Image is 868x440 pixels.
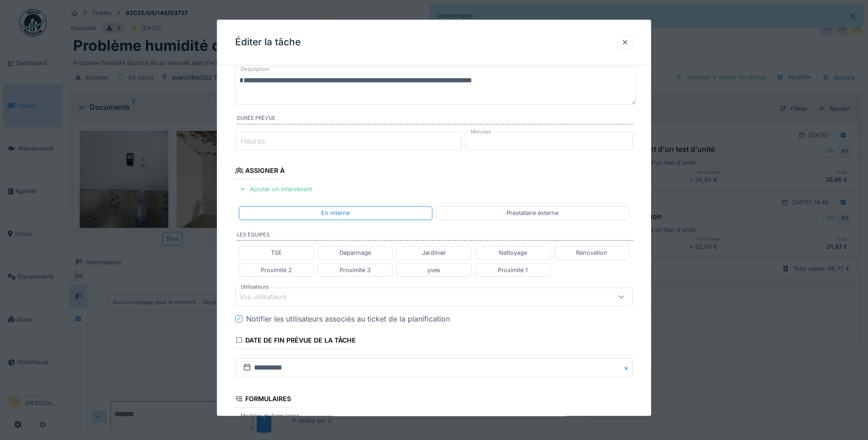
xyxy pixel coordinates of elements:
div: Notifier les utilisateurs associés au ticket de la planification [246,313,450,324]
div: Proximité 1 [498,266,528,274]
label: Heures [239,136,267,147]
div: TSE [271,249,282,258]
button: Close [623,358,633,377]
label: Minutes [469,128,493,136]
div: Proximité 3 [340,266,371,274]
div: Formulaires [235,392,291,408]
div: Ajouter un intervenant [235,183,316,195]
div: Date de fin prévue de la tâche [235,333,356,349]
div: yves [427,266,440,274]
div: Nettoyage [499,249,527,258]
div: Jardinier [422,249,446,258]
label: Description [239,64,271,75]
label: Les équipes [237,231,633,241]
label: Durée prévue [237,115,633,125]
div: Prestataire externe [507,209,558,218]
div: Vos utilisateurs [239,292,300,302]
label: Utilisateurs [239,283,270,291]
h3: Éditer la tâche [235,37,301,48]
label: Modèles de formulaires [239,412,301,420]
div: Rénovation [576,249,607,258]
div: Proximité 2 [261,266,292,274]
div: Dépannage [340,249,371,258]
div: Assigner à [235,164,285,179]
div: En interne [321,209,350,218]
